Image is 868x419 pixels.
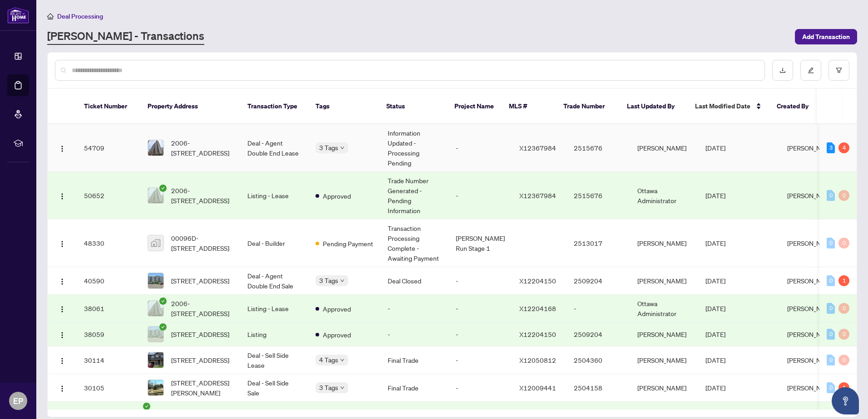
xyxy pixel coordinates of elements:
[838,382,849,393] div: 1
[688,89,769,124] th: Last Modified Date
[240,322,308,346] td: Listing
[148,188,163,203] img: thumbnail-img
[519,304,556,312] span: X12204168
[808,67,814,73] span: edit
[171,329,229,339] span: [STREET_ADDRESS]
[340,385,345,390] span: down
[240,172,308,219] td: Listing - Lease
[449,374,512,402] td: -
[827,142,835,153] div: 3
[55,188,69,203] button: Logo
[340,146,345,150] span: down
[59,306,66,313] img: Logo
[171,378,233,398] span: [STREET_ADDRESS][PERSON_NAME]
[47,13,54,19] span: home
[838,275,849,286] div: 1
[620,89,688,124] th: Last Updated By
[240,219,308,267] td: Deal - Builder
[323,304,351,314] span: Approved
[838,238,849,248] div: 0
[380,322,449,346] td: -
[838,329,849,340] div: 0
[47,29,204,45] a: [PERSON_NAME] - Transactions
[380,374,449,402] td: Final Trade
[519,277,556,285] span: X12204150
[838,190,849,201] div: 0
[567,346,630,374] td: 2504360
[323,330,351,340] span: Approved
[836,67,842,73] span: filter
[567,172,630,219] td: 2515676
[319,355,338,365] span: 4 Tags
[795,29,857,44] button: Add Transaction
[340,278,345,283] span: down
[319,142,338,153] span: 3 Tags
[140,89,240,124] th: Property Address
[449,295,512,322] td: -
[630,322,698,346] td: [PERSON_NAME]
[519,384,556,392] span: X12009441
[148,352,163,368] img: thumbnail-img
[838,142,849,153] div: 4
[240,267,308,295] td: Deal - Agent Double End Sale
[148,235,163,251] img: thumbnail-img
[77,322,140,346] td: 38059
[519,330,556,338] span: X12204150
[59,240,66,248] img: Logo
[567,295,630,322] td: -
[323,191,351,201] span: Approved
[519,191,556,200] span: X12367984
[502,89,556,124] th: MLS #
[148,326,163,342] img: thumbnail-img
[159,297,167,305] span: check-circle
[171,185,233,205] span: 2006-[STREET_ADDRESS]
[55,141,69,155] button: Logo
[323,239,373,248] span: Pending Payment
[787,144,836,152] span: [PERSON_NAME]
[772,60,793,81] button: download
[827,190,835,201] div: 0
[705,356,725,364] span: [DATE]
[77,374,140,402] td: 30105
[59,357,66,365] img: Logo
[77,172,140,219] td: 50652
[240,346,308,374] td: Deal - Sell Side Lease
[705,277,725,285] span: [DATE]
[705,144,725,152] span: [DATE]
[827,238,835,248] div: 0
[159,185,167,192] span: check-circle
[59,385,66,392] img: Logo
[449,219,512,267] td: [PERSON_NAME] Run Stage 1
[240,295,308,322] td: Listing - Lease
[308,89,379,124] th: Tags
[838,303,849,314] div: 0
[59,278,66,285] img: Logo
[567,267,630,295] td: 2509204
[171,355,229,365] span: [STREET_ADDRESS]
[787,330,836,338] span: [PERSON_NAME]
[449,322,512,346] td: -
[55,327,69,341] button: Logo
[380,219,449,267] td: Transaction Processing Complete - Awaiting Payment
[77,295,140,322] td: 38061
[705,384,725,392] span: [DATE]
[705,239,725,247] span: [DATE]
[449,172,512,219] td: -
[55,301,69,316] button: Logo
[449,267,512,295] td: -
[340,358,345,362] span: down
[519,356,556,364] span: X12050812
[630,295,698,322] td: Ottawa Administrator
[802,29,850,44] span: Add Transaction
[77,89,140,124] th: Ticket Number
[630,374,698,402] td: [PERSON_NAME]
[800,60,821,81] button: edit
[77,124,140,172] td: 54709
[787,239,836,247] span: [PERSON_NAME]
[55,353,69,367] button: Logo
[380,346,449,374] td: Final Trade
[171,298,233,318] span: 2006-[STREET_ADDRESS]
[379,89,447,124] th: Status
[380,124,449,172] td: Information Updated - Processing Pending
[829,60,849,81] button: filter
